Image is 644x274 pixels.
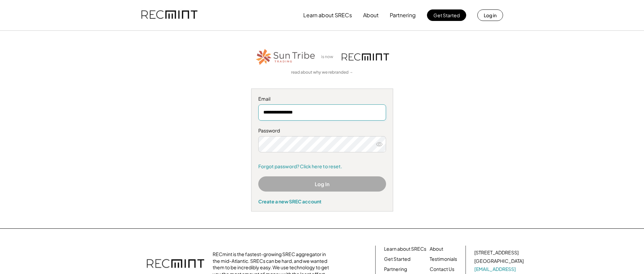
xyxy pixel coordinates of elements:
a: About [430,246,443,252]
div: [STREET_ADDRESS] [474,249,519,256]
div: Create a new SREC account [258,198,386,204]
a: Get Started [384,256,410,263]
a: Forgot password? Click here to reset. [258,163,386,170]
div: Password [258,127,386,134]
a: Partnering [384,266,407,273]
a: read about why we rebranded → [291,70,353,75]
button: About [363,8,379,22]
div: Email [258,96,386,102]
img: recmint-logotype%403x.png [342,53,389,60]
div: [GEOGRAPHIC_DATA] [474,258,524,265]
button: Partnering [390,8,416,22]
img: STT_Horizontal_Logo%2B-%2BColor.png [255,48,316,66]
button: Learn about SRECs [303,8,352,22]
button: Log in [477,9,503,21]
a: Contact Us [430,266,454,273]
div: is now [319,54,338,60]
a: Testimonials [430,256,457,263]
button: Log In [258,176,386,192]
img: recmint-logotype%403x.png [141,4,197,27]
a: Learn about SRECs [384,246,426,252]
button: Get Started [427,9,466,21]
